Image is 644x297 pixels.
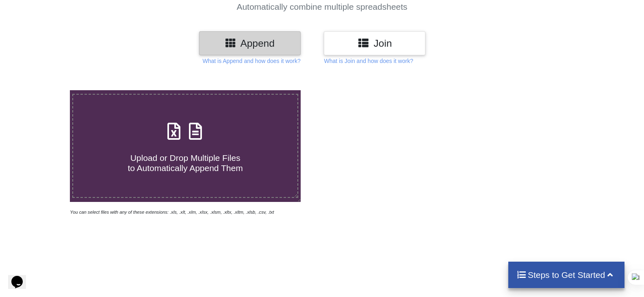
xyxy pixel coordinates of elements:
[324,57,413,65] p: What is Join and how does it work?
[202,57,300,65] p: What is Append and how does it work?
[205,37,295,49] h3: Append
[330,37,419,49] h3: Join
[516,270,617,280] h4: Steps to Get Started
[70,210,274,215] i: You can select files with any of these extensions: .xls, .xlt, .xlm, .xlsx, .xlsm, .xltx, .xltm, ...
[128,153,243,173] span: Upload or Drop Multiple Files to Automatically Append Them
[8,264,34,289] iframe: chat widget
